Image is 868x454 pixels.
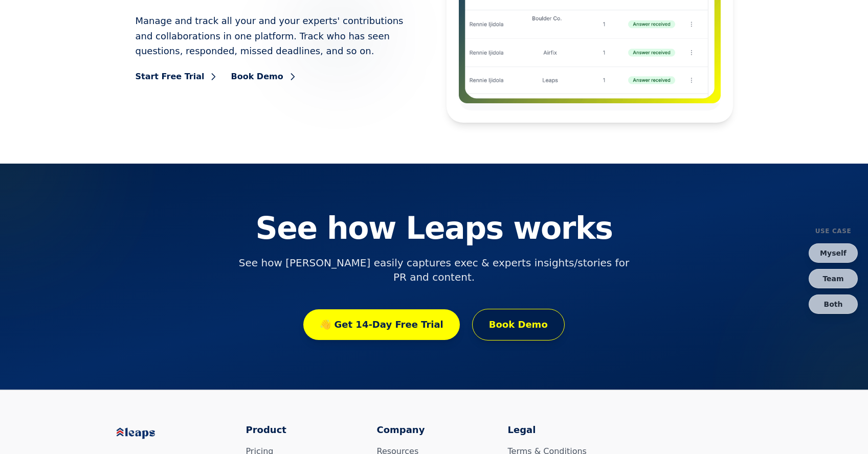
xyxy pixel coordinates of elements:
h3: Company [377,423,492,437]
a: Book Demo [231,71,297,83]
h3: Product [246,423,361,437]
a: 👋 Get 14-Day Free Trial [303,309,460,340]
button: Team [809,269,858,288]
button: Both [809,294,858,314]
a: Start Free Trial [136,71,219,83]
h3: Legal [508,423,622,437]
button: Myself [809,243,858,263]
img: Leaps [115,423,176,444]
p: See how [PERSON_NAME] easily captures exec & experts insights/stories for PR and content. [238,256,631,284]
h4: Use Case [815,227,852,235]
h2: See how Leaps works [181,213,688,243]
a: Book Demo [472,309,565,340]
p: Manage and track all your and your experts' contributions and collaborations in one platform. Tra... [136,13,422,58]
